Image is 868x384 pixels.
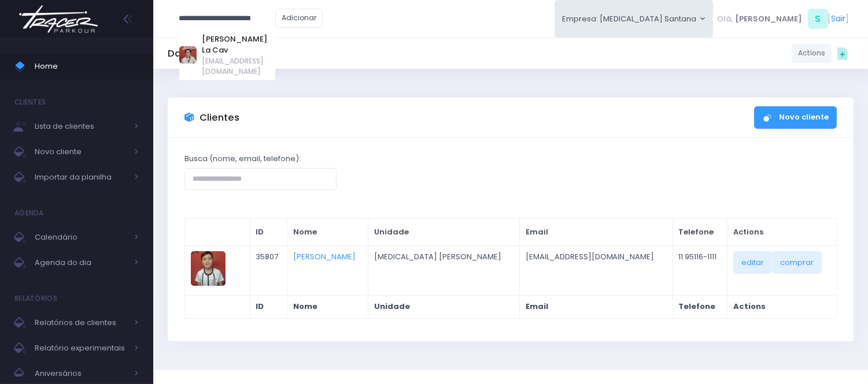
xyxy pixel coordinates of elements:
span: Home [35,59,139,74]
span: Lista de clientes [35,119,127,134]
span: Aniversários [35,366,127,381]
th: Telefone [673,219,727,246]
th: Email [519,295,673,318]
th: Unidade [368,295,520,318]
a: editar [733,251,772,273]
td: 11 95116-1111 [673,245,727,295]
h4: Agenda [14,202,44,225]
th: ID [250,295,287,318]
span: Importar da planilha [35,170,127,185]
th: Actions [727,295,836,318]
th: Nome [287,295,368,318]
th: ID [250,219,287,246]
h4: Relatórios [14,287,57,310]
a: Sair [832,13,846,25]
span: S [808,9,828,29]
td: [EMAIL_ADDRESS][DOMAIN_NAME] [519,245,673,295]
a: comprar [772,251,822,273]
a: Novo cliente [754,106,837,129]
span: Agenda do dia [35,255,127,270]
a: [PERSON_NAME] La Cav [202,33,275,56]
label: Busca (nome, email, telefone): [184,153,301,165]
h5: Dashboard [168,48,221,59]
th: Email [519,219,673,246]
th: Nome [287,219,368,246]
td: 35807 [250,245,287,295]
span: Relatórios de clientes [35,315,127,330]
a: Adicionar [275,9,323,28]
a: [PERSON_NAME] [293,251,356,262]
th: Actions [727,219,836,246]
div: [ ] [713,6,854,32]
th: Unidade [368,219,520,246]
th: Telefone [673,295,727,318]
span: [PERSON_NAME] [735,13,802,25]
span: Olá, [718,13,733,25]
h3: Clientes [200,112,239,124]
h4: Clientes [14,91,46,114]
span: Calendário [35,230,127,245]
td: [MEDICAL_DATA] [PERSON_NAME] [368,245,520,295]
a: Actions [792,44,832,63]
span: Novo cliente [35,144,127,159]
span: Relatório experimentais [35,341,127,356]
span: [EMAIL_ADDRESS][DOMAIN_NAME] [202,56,275,77]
